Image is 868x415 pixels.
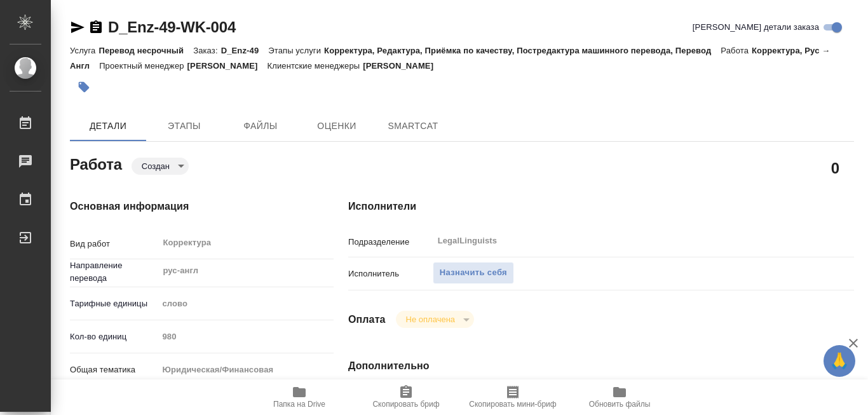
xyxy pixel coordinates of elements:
[70,199,297,214] h4: Основная информация
[230,118,291,134] span: Файлы
[348,268,433,280] p: Исполнитель
[221,46,269,55] p: D_Enz-49
[383,118,444,134] span: SmartCat
[348,312,386,327] h4: Оплата
[433,262,514,284] button: Назначить себя
[353,379,459,415] button: Скопировать бриф
[721,46,752,55] p: Работа
[459,379,566,415] button: Скопировать мини-бриф
[363,61,443,71] p: [PERSON_NAME]
[396,311,474,328] div: Создан
[324,46,721,55] p: Корректура, Редактура, Приёмка по качеству, Постредактура машинного перевода, Перевод
[566,379,673,415] button: Обновить файлы
[831,157,839,179] h2: 0
[246,379,353,415] button: Папка на Drive
[187,61,268,71] p: [PERSON_NAME]
[98,46,193,55] p: Перевод несрочный
[348,236,433,248] p: Подразделение
[70,330,158,343] p: Кол-во единиц
[348,358,854,374] h4: Дополнительно
[372,400,439,409] span: Скопировать бриф
[829,348,850,374] span: 🙏
[70,238,158,250] p: Вид работ
[78,118,139,134] span: Детали
[70,46,98,55] p: Услуга
[70,152,122,175] h2: Работа
[440,266,507,280] span: Назначить себя
[158,293,334,315] div: слово
[70,364,158,376] p: Общая тематика
[132,158,189,175] div: Создан
[693,21,819,34] span: [PERSON_NAME] детали заказа
[108,18,236,36] a: D_Enz-49-WK-004
[273,400,325,409] span: Папка на Drive
[138,161,173,172] button: Создан
[306,118,367,134] span: Оценки
[193,46,220,55] p: Заказ:
[824,345,855,377] button: 🙏
[589,400,651,409] span: Обновить файлы
[402,314,459,325] button: Не оплачена
[70,297,158,310] p: Тарифные единицы
[99,61,187,71] p: Проектный менеджер
[348,199,854,214] h4: Исполнители
[158,327,334,346] input: Пустое поле
[154,118,215,134] span: Этапы
[70,259,158,285] p: Направление перевода
[158,359,334,381] div: Юридическая/Финансовая
[469,400,556,409] span: Скопировать мини-бриф
[70,20,85,35] button: Скопировать ссылку для ЯМессенджера
[268,61,363,71] p: Клиентские менеджеры
[70,73,98,101] button: Добавить тэг
[268,46,324,55] p: Этапы услуги
[88,20,104,35] button: Скопировать ссылку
